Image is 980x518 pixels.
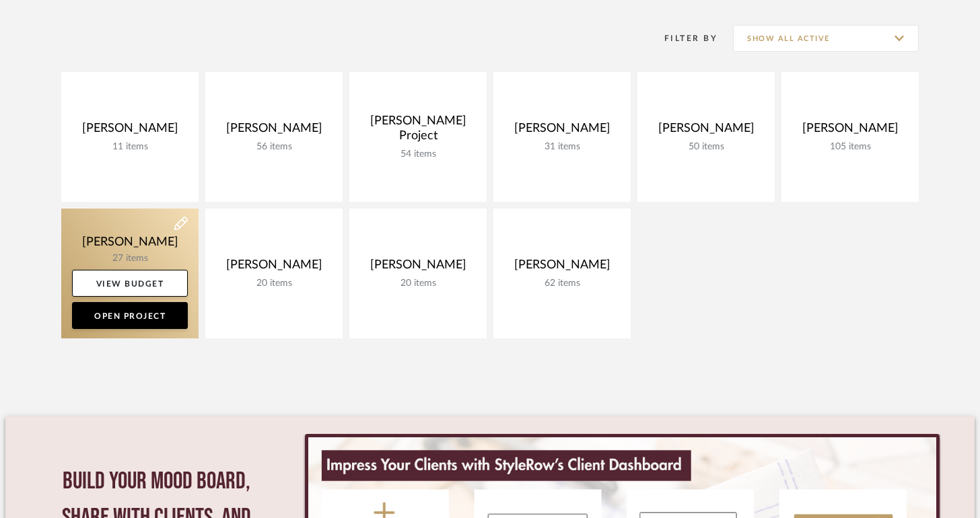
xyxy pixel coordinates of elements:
div: 20 items [216,278,332,289]
div: Filter By [647,32,717,45]
div: 105 items [792,141,908,153]
div: [PERSON_NAME] [648,121,764,141]
div: [PERSON_NAME] Project [360,114,476,149]
div: [PERSON_NAME] [792,121,908,141]
div: 56 items [216,141,332,153]
div: 54 items [360,149,476,160]
div: 50 items [648,141,764,153]
a: View Budget [72,270,188,297]
div: 11 items [72,141,188,153]
div: [PERSON_NAME] [72,121,188,141]
div: 20 items [360,278,476,289]
div: [PERSON_NAME] [216,258,332,278]
div: [PERSON_NAME] [216,121,332,141]
div: 62 items [504,278,620,289]
div: [PERSON_NAME] [504,121,620,141]
div: 31 items [504,141,620,153]
div: [PERSON_NAME] [504,258,620,278]
a: Open Project [72,302,188,329]
div: [PERSON_NAME] [360,258,476,278]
